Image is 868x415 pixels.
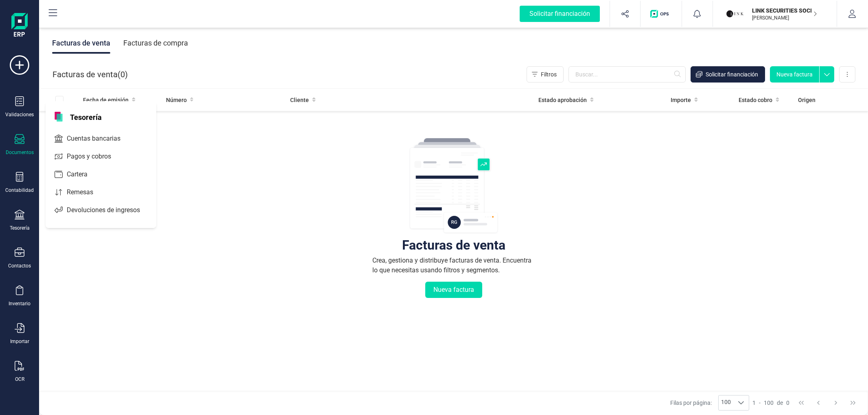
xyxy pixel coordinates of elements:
[811,395,826,411] button: Previous Page
[63,187,108,197] span: Remesas
[794,395,809,411] button: First Page
[726,5,744,23] img: LI
[828,395,844,411] button: Next Page
[8,263,31,269] div: Contactos
[719,395,733,410] span: 100
[752,399,789,407] div: -
[786,399,789,407] span: 0
[538,96,587,104] span: Estado aprobación
[520,6,600,22] div: Solicitar financiación
[372,256,535,275] div: Crea, gestiona y distribuye facturas de venta. Encuentra lo que necesitas usando filtros y segmen...
[706,70,758,78] span: Solicitar financiación
[650,10,672,18] img: Logo de OPS
[845,395,861,411] button: Last Page
[752,15,817,21] p: [PERSON_NAME]
[65,112,107,122] span: Tesorería
[568,66,686,83] input: Buscar...
[670,395,749,411] div: Filas por página:
[52,66,128,83] div: Facturas de venta ( )
[10,225,30,231] div: Tesorería
[723,1,827,27] button: LILINK SECURITIES SOCIEDAD DE VALORES SA[PERSON_NAME]
[6,149,34,156] div: Documentos
[5,111,34,118] div: Validaciones
[425,282,482,298] button: Nueva factura
[120,69,125,80] span: 0
[798,96,816,104] span: Origen
[15,376,24,382] div: OCR
[83,96,129,104] span: Fecha de emisión
[10,338,29,345] div: Importar
[671,96,691,104] span: Importe
[645,1,677,27] button: Logo de OPS
[409,137,498,235] img: img-empty-table.svg
[5,187,34,193] div: Contabilidad
[752,399,756,407] span: 1
[123,33,188,54] div: Facturas de compra
[52,33,110,54] div: Facturas de venta
[166,96,187,104] span: Número
[770,66,819,83] button: Nueva factura
[764,399,774,407] span: 100
[63,205,155,215] span: Devoluciones de ingresos
[9,300,31,307] div: Inventario
[541,70,557,78] span: Filtros
[11,13,28,39] img: Logo Finanedi
[691,66,765,83] button: Solicitar financiación
[752,7,817,15] p: LINK SECURITIES SOCIEDAD DE VALORES SA
[63,169,102,179] span: Cartera
[510,1,610,27] button: Solicitar financiación
[402,241,505,249] div: Facturas de venta
[63,152,126,161] span: Pagos y cobros
[527,66,564,83] button: Filtros
[63,134,135,143] span: Cuentas bancarias
[739,96,772,104] span: Estado cobro
[290,96,309,104] span: Cliente
[777,399,783,407] span: de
